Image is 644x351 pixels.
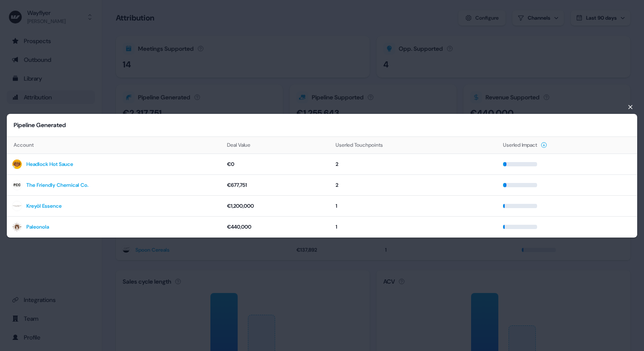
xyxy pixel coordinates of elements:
div: 2 [336,181,493,189]
button: Deal Value [227,137,261,153]
div: €1,200,000 [227,202,325,210]
a: Headlock Hot Sauce [26,160,73,168]
div: €0 [227,160,325,168]
a: The Friendly Chemical Co. [26,181,89,189]
div: 1 [336,202,493,210]
a: Kreyòl Essence [26,202,62,210]
button: Account [14,137,44,153]
a: Paleonola [26,223,49,231]
div: 1 [336,223,493,231]
button: Userled Touchpoints [336,137,393,153]
div: €677,751 [227,181,325,189]
div: €440,000 [227,223,325,231]
div: 2 [336,160,493,168]
button: Userled Impact [503,137,547,153]
div: Pipeline Generated [14,121,66,130]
